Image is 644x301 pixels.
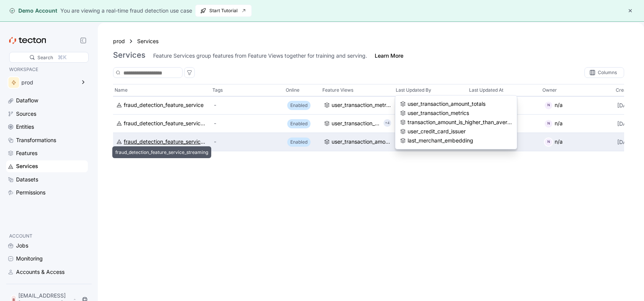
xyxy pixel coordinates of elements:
[9,232,85,240] p: ACCOUNT
[469,86,503,94] p: Last Updated At
[400,137,512,144] a: last_merchant_embedding
[400,118,512,126] a: transaction_amount_is_higher_than_average
[58,53,66,61] div: ⌘K
[16,254,43,263] div: Monitoring
[408,100,485,108] div: user_transaction_amount_totals
[124,138,208,146] div: fraud_detection_feature_service_streaming
[396,86,431,94] p: Last Updated By
[116,138,208,146] a: fraud_detection_feature_service_streaming
[290,120,307,128] p: Enabled
[6,108,88,120] a: Sources
[137,37,164,45] a: Services
[113,37,125,45] a: prod
[6,253,88,264] a: Monitoring
[375,52,403,60] a: Learn More
[324,101,391,110] a: user_transaction_metrics
[400,128,512,135] a: user_credit_card_issuer
[9,66,85,73] p: WORKSPACE
[115,86,128,94] p: Name
[332,101,391,110] div: user_transaction_metrics
[16,110,36,118] div: Sources
[212,86,223,94] p: Tags
[286,86,299,94] p: Online
[124,101,204,110] div: fraud_detection_feature_service
[16,241,28,250] div: Jobs
[116,120,208,128] a: fraud_detection_feature_service:v2
[324,120,380,128] a: user_transaction_amount_totals
[6,187,88,198] a: Permissions
[153,52,367,60] div: Feature Services group features from Feature Views together for training and serving.
[16,136,56,144] div: Transformations
[332,138,391,146] div: user_transaction_amount_totals
[37,54,53,61] div: Search
[616,86,639,94] p: Created At
[6,95,88,106] a: Dataflow
[113,50,146,60] h3: Services
[16,149,37,157] div: Features
[332,120,380,128] div: user_transaction_amount_totals
[9,52,89,63] div: Search⌘K
[9,7,57,15] div: Demo Account
[60,6,192,15] div: You are viewing a real-time fraud detection use case
[6,121,88,133] a: Entities
[214,138,281,146] div: -
[408,118,512,126] div: transaction_amount_is_higher_than_average
[6,266,88,278] a: Accounts & Access
[324,138,391,146] a: user_transaction_amount_totals
[598,70,617,75] div: Columns
[21,80,76,85] div: prod
[400,100,512,108] a: user_transaction_amount_totals
[16,96,38,105] div: Dataflow
[322,86,353,94] p: Feature Views
[385,120,390,127] p: +4
[116,101,208,110] a: fraud_detection_feature_service
[214,101,281,110] div: -
[16,162,38,170] div: Services
[6,240,88,251] a: Jobs
[16,123,34,131] div: Entities
[6,134,88,146] a: Transformations
[195,5,252,17] button: Start Tutorial
[408,109,469,117] div: user_transaction_metrics
[124,120,208,128] div: fraud_detection_feature_service:v2
[16,175,38,184] div: Datasets
[290,138,307,146] p: Enabled
[408,128,466,135] div: user_credit_card_issuer
[6,147,88,159] a: Features
[584,67,624,78] div: Columns
[6,160,88,172] a: Services
[542,86,557,94] p: Owner
[400,109,512,117] a: user_transaction_metrics
[214,120,281,128] div: -
[16,188,45,197] div: Permissions
[408,137,473,144] div: last_merchant_embedding
[16,268,65,276] div: Accounts & Access
[200,5,247,16] span: Start Tutorial
[6,174,88,185] a: Datasets
[290,102,307,109] p: Enabled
